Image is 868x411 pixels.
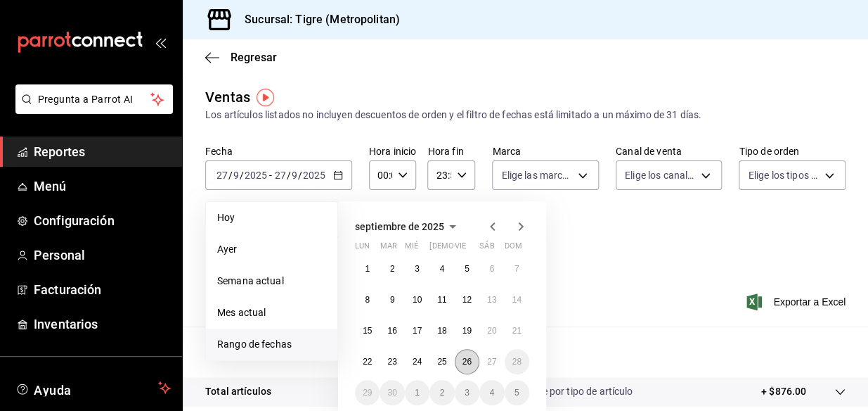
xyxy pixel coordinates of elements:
abbr: martes [380,241,396,256]
label: Fecha [205,146,352,156]
button: 26 de septiembre de 2025 [455,349,479,374]
button: 3 de octubre de 2025 [455,380,479,405]
button: 24 de septiembre de 2025 [405,349,429,374]
abbr: 16 de septiembre de 2025 [387,326,396,336]
abbr: 30 de septiembre de 2025 [387,388,396,398]
span: septiembre de 2025 [355,221,444,232]
abbr: 23 de septiembre de 2025 [387,357,396,367]
abbr: 10 de septiembre de 2025 [413,295,422,305]
abbr: 29 de septiembre de 2025 [363,388,372,398]
span: Hoy [217,210,326,225]
button: 23 de septiembre de 2025 [380,349,404,374]
button: Regresar [205,51,277,64]
span: Configuración [34,211,171,230]
button: 5 de octubre de 2025 [505,380,529,405]
abbr: 22 de septiembre de 2025 [363,357,372,367]
span: / [286,170,290,181]
abbr: 1 de septiembre de 2025 [365,264,370,274]
button: 4 de octubre de 2025 [479,380,504,405]
abbr: 28 de septiembre de 2025 [512,357,522,367]
button: 3 de septiembre de 2025 [405,256,429,282]
abbr: miércoles [405,241,418,256]
button: 14 de septiembre de 2025 [505,287,529,312]
input: ---- [302,170,326,181]
span: Ayuda [34,379,153,396]
abbr: 2 de septiembre de 2025 [390,264,395,274]
span: Ayer [217,242,326,257]
abbr: 14 de septiembre de 2025 [512,295,522,305]
button: 4 de septiembre de 2025 [429,256,454,282]
button: 5 de septiembre de 2025 [455,256,479,282]
button: 19 de septiembre de 2025 [455,318,479,343]
abbr: viernes [455,241,466,256]
img: Tooltip marker [257,89,274,106]
button: 9 de septiembre de 2025 [380,287,404,312]
button: 1 de octubre de 2025 [405,380,429,405]
a: Pregunta a Parrot AI [10,102,173,117]
button: 10 de septiembre de 2025 [405,287,429,312]
button: 29 de septiembre de 2025 [355,380,380,405]
label: Hora fin [427,146,475,156]
button: 18 de septiembre de 2025 [429,318,454,343]
abbr: jueves [429,241,512,256]
abbr: 17 de septiembre de 2025 [413,326,422,336]
input: -- [216,170,228,181]
span: / [240,170,244,181]
span: Semana actual [217,274,326,289]
span: Mes actual [217,305,326,320]
abbr: 5 de octubre de 2025 [514,388,519,398]
button: Exportar a Excel [749,293,846,310]
label: Tipo de orden [739,146,846,156]
abbr: 21 de septiembre de 2025 [512,326,522,336]
button: 28 de septiembre de 2025 [505,349,529,374]
abbr: sábado [479,241,494,256]
button: Pregunta a Parrot AI [15,84,173,114]
abbr: 13 de septiembre de 2025 [487,295,496,305]
h3: Sucursal: Tigre (Metropolitan) [233,11,400,28]
button: 2 de octubre de 2025 [429,380,454,405]
abbr: 1 de octubre de 2025 [415,388,420,398]
p: + $876.00 [761,384,806,399]
span: Elige las marcas [501,168,573,182]
abbr: 12 de septiembre de 2025 [462,295,472,305]
span: Rango de fechas [217,337,326,352]
abbr: 15 de septiembre de 2025 [363,326,372,336]
abbr: 27 de septiembre de 2025 [487,357,496,367]
input: -- [233,170,240,181]
span: Inventarios [34,315,171,334]
button: open_drawer_menu [155,37,166,48]
label: Hora inicio [369,146,417,156]
span: Regresar [231,51,277,64]
button: 11 de septiembre de 2025 [429,287,454,312]
button: 16 de septiembre de 2025 [380,318,404,343]
abbr: 11 de septiembre de 2025 [437,295,446,305]
abbr: domingo [505,241,522,256]
button: 17 de septiembre de 2025 [405,318,429,343]
button: 1 de septiembre de 2025 [355,256,380,282]
div: Ventas [205,87,250,108]
button: 15 de septiembre de 2025 [355,318,380,343]
button: 30 de septiembre de 2025 [380,380,404,405]
abbr: 6 de septiembre de 2025 [489,264,494,274]
abbr: 18 de septiembre de 2025 [437,326,446,336]
button: 25 de septiembre de 2025 [429,349,454,374]
button: 6 de septiembre de 2025 [479,256,504,282]
abbr: 24 de septiembre de 2025 [413,357,422,367]
span: Elige los canales de venta [625,168,697,182]
span: Menú [34,177,171,196]
button: 7 de septiembre de 2025 [505,256,529,282]
span: Facturación [34,280,171,299]
span: Personal [34,246,171,265]
input: ---- [244,170,268,181]
span: - [269,170,272,181]
button: septiembre de 2025 [355,218,461,235]
span: / [228,170,233,181]
abbr: 2 de octubre de 2025 [440,388,445,398]
label: Canal de venta [616,146,723,156]
abbr: 20 de septiembre de 2025 [487,326,496,336]
abbr: 25 de septiembre de 2025 [437,357,446,367]
button: 8 de septiembre de 2025 [355,287,380,312]
div: Los artículos listados no incluyen descuentos de orden y el filtro de fechas está limitado a un m... [205,108,846,122]
abbr: 7 de septiembre de 2025 [514,264,519,274]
